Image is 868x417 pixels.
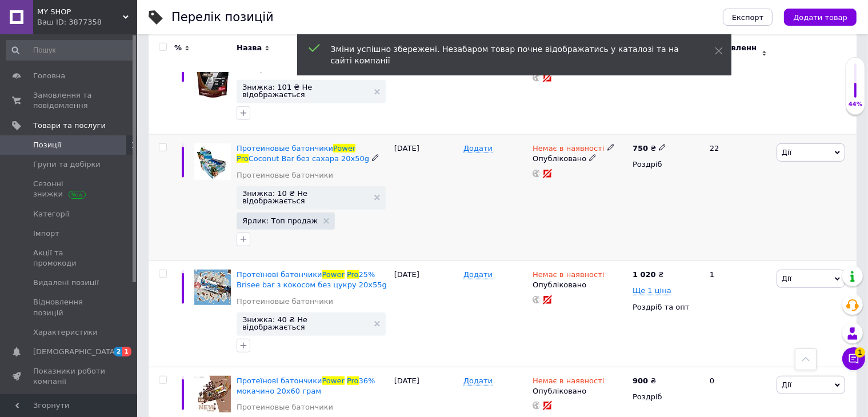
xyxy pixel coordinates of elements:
a: Протеїнові батончикиPowerPro25% Brisee bar з кокосом без цукру 20x55g [237,270,387,289]
span: Товари та послуги [33,121,106,131]
span: Показники роботи компанії [33,366,106,387]
div: ₴ [633,143,666,154]
div: Опубліковано [533,280,627,290]
span: Сезонні знижки [33,179,106,199]
span: Pro [347,270,359,279]
button: Чат з покупцем1 [842,347,865,370]
b: 900 [633,376,648,385]
span: Відновлення позицій [33,297,106,318]
span: Замовлення [710,43,759,63]
div: 1 [703,261,774,367]
button: Експорт [723,9,773,26]
span: Акції та промокоди [33,248,106,268]
span: Немає в наявності [533,270,604,282]
a: Протеиновые батончикиPowerProСoconut Bar без сахара 20x50g [237,144,369,163]
div: [DATE] [391,135,461,261]
span: Pro [347,376,359,385]
span: Головна [33,71,65,81]
span: Протеїнові батончики [237,270,322,279]
span: Додати [463,144,493,153]
div: 44% [846,101,865,109]
a: Протеиновые батончики [237,402,333,412]
div: Перелік позицій [171,11,274,23]
span: Експорт [732,13,764,22]
span: % [174,43,182,53]
span: Додати [463,376,493,386]
span: Видалені позиції [33,278,99,288]
div: Роздріб та опт [633,302,700,312]
span: Знижка: 101 ₴ Не відображається [242,83,369,98]
a: Протеиновые батончики [237,170,333,181]
div: Опубліковано [533,154,627,164]
span: Дії [782,148,791,157]
span: Дії [782,274,791,283]
img: Гейнер Power Pro Gainer 30% 4 кг [194,48,231,98]
a: Протеиновые батончики [237,296,333,307]
span: Назва [237,43,262,53]
img: Протеїнові батончики Power Pro 25% Brisee bar з кокосом без цукру 20x55g [194,270,231,305]
span: Ярлик: Топ продаж [242,217,318,224]
div: [DATE] [391,39,461,135]
span: Позиції [33,140,61,150]
span: Знижка: 40 ₴ Не відображається [242,316,369,331]
span: Pro [237,154,249,163]
span: 1 [122,347,131,356]
span: Характеристики [33,327,98,338]
b: 750 [633,144,648,153]
span: Додати [463,270,493,279]
span: Замовлення та повідомлення [33,90,106,111]
span: Power [322,376,345,385]
span: Категорії [33,209,69,219]
span: Немає в наявності [533,376,604,388]
div: 0 [703,39,774,135]
div: 22 [703,135,774,261]
div: Роздріб [633,159,700,170]
span: 2 [114,347,123,356]
span: [DEMOGRAPHIC_DATA] [33,347,118,357]
span: MY SHOP [37,7,123,17]
div: Опубліковано [533,386,627,396]
span: Power [322,270,345,279]
span: Знижка: 10 ₴ Не відображається [242,190,369,205]
div: Ваш ID: 3877358 [37,17,137,27]
div: ₴ [633,376,656,386]
div: Роздріб [633,392,700,402]
a: Протеїнові батончикиPowerPro36% мокачино 20х60 грам [237,376,375,395]
span: 1 [855,347,865,358]
button: Додати товар [784,9,857,26]
input: Пошук [6,40,135,61]
span: Групи та добірки [33,159,101,170]
div: Зміни успішно збережені. Незабаром товар почне відображатись у каталозі та на сайті компанії [331,43,686,66]
span: Імпорт [33,228,59,239]
span: Дії [782,380,791,389]
span: Ще 1 ціна [633,286,671,295]
span: Протеиновые батончики [237,144,333,153]
div: [DATE] [391,261,461,367]
span: Протеїнові батончики [237,376,322,385]
div: ₴ [633,270,664,280]
img: Протеїнові батончики Power Pro 36% мокачино 20х60 грам [194,376,231,412]
span: Сoconut Bar без сахара 20x50g [249,154,369,163]
b: 1 020 [633,270,656,279]
span: Немає в наявності [533,144,604,156]
span: Додати товар [793,13,847,22]
img: Протеиновые батончики Power Pro Сoconut Bar без сахара 20x50g [194,143,231,180]
span: Power [333,144,355,153]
